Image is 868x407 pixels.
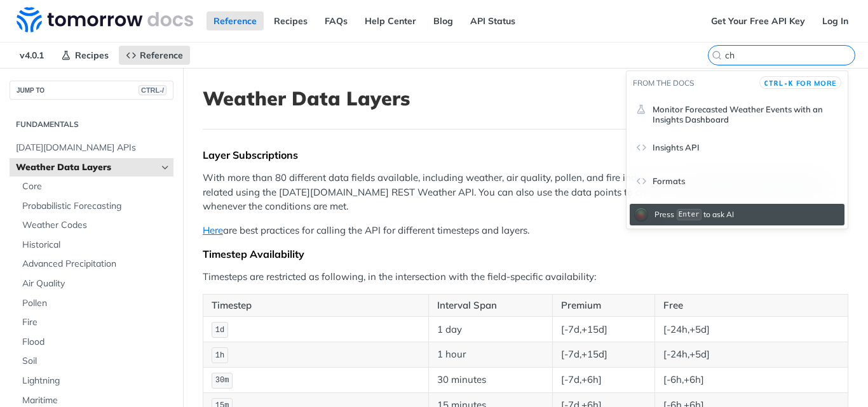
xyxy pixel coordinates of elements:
[653,99,838,124] header: Monitor Forecasted Weather Events with an Insights Dashboard
[16,313,173,332] a: Fire
[10,119,173,130] h2: Fundamentals
[429,317,553,342] td: 1 day
[119,46,190,65] a: Reference
[653,171,838,186] header: Formats
[358,11,423,30] a: Help Center
[630,165,844,197] a: Formats
[712,50,722,60] svg: Search
[552,368,654,393] td: [-7d,+6h]
[22,394,170,407] span: Maritime
[653,137,838,152] header: Insights API
[429,342,553,368] td: 1 hour
[463,11,522,30] a: API Status
[16,371,173,390] a: Lightning
[633,78,694,88] span: From the docs
[207,11,264,30] a: Reference
[552,342,654,368] td: [-7d,+15d]
[677,209,702,220] kbd: Enter
[203,248,848,260] div: Timestep Availability
[215,376,229,385] span: 30m
[764,77,793,90] kbd: CTRL-K
[22,258,170,270] span: Advanced Precipitation
[429,368,553,393] td: 30 minutes
[17,7,193,32] img: Tomorrow.io Weather API Docs
[22,336,170,349] span: Flood
[203,294,429,317] th: Timestep
[16,255,173,274] a: Advanced Precipitation
[22,200,170,213] span: Probabilistic Forecasting
[139,85,166,95] span: CTRL-/
[10,81,173,100] button: JUMP TOCTRL-/
[22,297,170,310] span: Pollen
[653,104,838,124] span: Monitor Forecasted Weather Events with an Insights Dashboard
[16,161,157,174] span: Weather Data Layers
[815,11,855,30] a: Log In
[215,326,224,335] span: 1d
[160,163,170,173] button: Hide subpages for Weather Data Layers
[651,205,737,224] div: Press to ask AI
[203,224,848,238] p: are best practices for calling the API for different timesteps and layers.
[725,50,855,61] input: Search
[16,294,173,313] a: Pollen
[22,355,170,368] span: Soil
[54,46,116,65] a: Recipes
[426,11,460,30] a: Blog
[796,79,837,88] span: for more
[429,294,553,317] th: Interval Span
[140,50,183,61] span: Reference
[22,239,170,251] span: Historical
[215,351,224,360] span: 1h
[759,76,841,89] button: CTRL-Kfor more
[22,180,170,193] span: Core
[203,224,223,236] a: Here
[13,46,51,65] span: v4.0.1
[653,142,700,152] span: Insights API
[704,11,812,30] a: Get Your Free API Key
[654,317,848,342] td: [-24h,+5d]
[22,277,170,290] span: Air Quality
[203,171,848,214] p: With more than 80 different data fields available, including weather, air quality, pollen, and fi...
[203,87,848,110] h1: Weather Data Layers
[16,333,173,352] a: Flood
[630,93,844,130] a: Monitor Forecasted Weather Events with an Insights Dashboard
[16,216,173,235] a: Weather Codes
[654,294,848,317] th: Free
[22,219,170,232] span: Weather Codes
[552,294,654,317] th: Premium
[16,236,173,255] a: Historical
[16,274,173,293] a: Air Quality
[16,177,173,196] a: Core
[10,138,173,157] a: [DATE][DOMAIN_NAME] APIs
[16,197,173,216] a: Probabilistic Forecasting
[267,11,315,30] a: Recipes
[653,176,685,186] span: Formats
[22,316,170,329] span: Fire
[654,342,848,368] td: [-24h,+5d]
[75,50,109,61] span: Recipes
[654,368,848,393] td: [-6h,+6h]
[203,270,848,284] p: Timesteps are restricted as following, in the intersection with the field-specific availability:
[552,317,654,342] td: [-7d,+15d]
[318,11,355,30] a: FAQs
[16,352,173,371] a: Soil
[16,142,170,154] span: [DATE][DOMAIN_NAME] APIs
[10,158,173,177] a: Weather Data LayersHide subpages for Weather Data Layers
[203,149,848,161] div: Layer Subscriptions
[22,375,170,387] span: Lightning
[630,131,844,164] a: Insights API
